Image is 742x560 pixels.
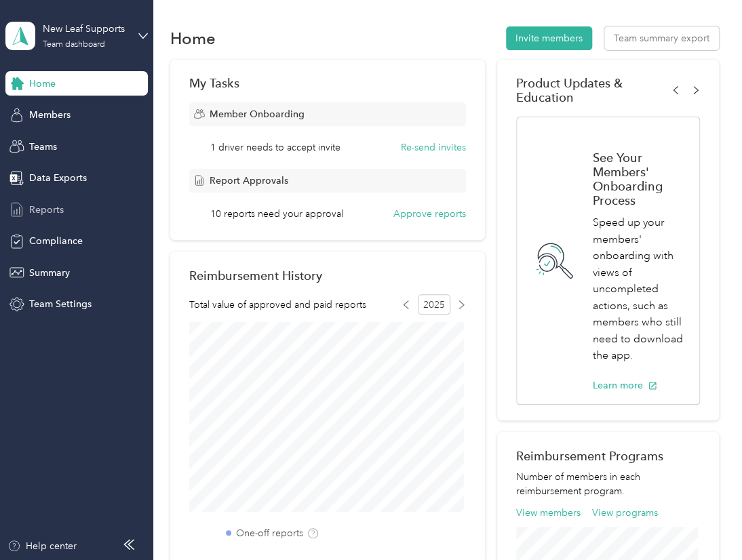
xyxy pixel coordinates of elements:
span: Reports [29,203,64,217]
span: Total value of approved and paid reports [189,298,366,312]
p: Number of members in each reimbursement program. [516,470,700,498]
iframe: Everlance-gr Chat Button Frame [666,484,742,560]
span: 2025 [418,294,450,315]
button: Learn more [593,378,657,393]
button: Approve reports [393,207,466,221]
span: Report Approvals [210,174,288,188]
button: View programs [592,506,658,520]
span: 10 reports need your approval [210,207,343,221]
span: 1 driver needs to accept invite [210,140,340,155]
span: Home [29,77,56,91]
span: Summary [29,266,70,280]
button: Re-send invites [401,140,466,155]
button: View members [516,506,581,520]
button: Help center [7,539,77,553]
span: Members [29,108,71,122]
span: Member Onboarding [210,107,305,121]
span: Team Settings [29,297,92,311]
span: Teams [29,140,57,154]
button: Invite members [506,26,592,50]
label: One-off reports [236,526,303,540]
p: Speed up your members' onboarding with views of uncompleted actions, such as members who still ne... [593,214,685,364]
div: Team dashboard [43,41,105,49]
h2: Reimbursement History [189,268,322,283]
div: New Leaf Supports [43,22,128,36]
h1: See Your Members' Onboarding Process [593,151,685,207]
span: Data Exports [29,171,87,185]
div: My Tasks [189,76,467,90]
h2: Reimbursement Programs [516,449,700,463]
h1: Home [170,31,216,45]
button: Team summary export [604,26,719,50]
span: Product Updates & Education [516,76,671,104]
span: Compliance [29,234,83,248]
